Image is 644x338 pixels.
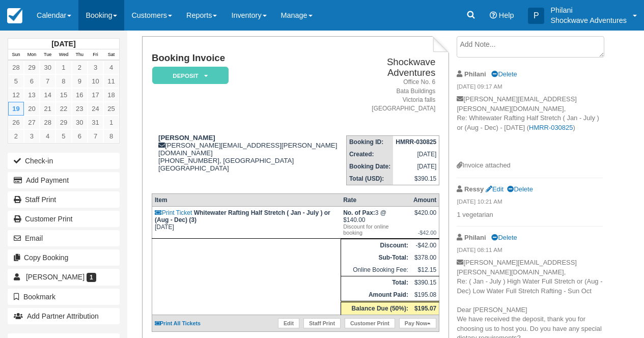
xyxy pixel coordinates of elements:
a: 10 [88,74,103,88]
a: 27 [24,116,40,129]
a: Delete [507,185,533,193]
strong: [PERSON_NAME] [158,134,215,142]
h2: Shockwave Adventures [347,57,435,78]
span: [PERSON_NAME] [26,273,85,281]
strong: Philani [464,70,486,78]
button: Bookmark [8,289,120,305]
a: 9 [72,74,88,88]
th: Sun [8,49,24,61]
a: 2 [72,61,88,74]
a: 28 [8,61,24,74]
a: 30 [40,61,55,74]
p: 1 vegetarian [457,210,602,220]
button: Add Payment [8,172,120,188]
a: 6 [24,74,40,88]
a: 3 [24,129,40,143]
th: Total (USD): [346,173,393,185]
th: Wed [55,49,71,61]
a: 1 [55,61,71,74]
td: Online Booking Fee: [341,264,411,276]
th: Fri [88,49,103,61]
th: Item [152,193,341,206]
td: -$42.00 [411,239,439,251]
a: 24 [88,102,103,116]
strong: Whitewater Rafting Half Stretch ( Jan - July ) or (Aug - Dec) (3) [155,209,330,223]
a: 26 [8,116,24,129]
h1: Booking Invoice [152,53,343,64]
td: $12.15 [411,264,439,276]
strong: HMRR-030825 [396,138,436,146]
a: 3 [88,61,103,74]
td: $390.15 [393,173,439,185]
td: 3 @ $140.00 [341,206,411,238]
a: 18 [103,88,119,102]
strong: $195.07 [414,305,436,312]
a: Print All Tickets [155,320,201,326]
em: Discount for online booking [343,223,408,236]
a: 22 [55,102,71,116]
a: 28 [40,116,55,129]
th: Sat [103,49,119,61]
a: Pay Now [399,318,436,328]
a: 31 [88,116,103,129]
a: 21 [40,102,55,116]
th: Discount: [341,239,411,251]
a: 15 [55,88,71,102]
em: Deposit [152,67,229,84]
a: 7 [88,129,103,143]
a: Edit [278,318,299,328]
td: [DATE] [152,206,341,238]
a: Customer Print [8,211,120,227]
th: Sub-Total: [341,251,411,264]
a: 20 [24,102,40,116]
a: 29 [24,61,40,74]
th: Balance Due (50%): [341,301,411,315]
a: 2 [8,129,24,143]
strong: No. of Pax [343,209,375,216]
a: [PERSON_NAME] 1 [8,269,120,285]
a: Edit [486,185,503,193]
th: Mon [24,49,40,61]
th: Tue [40,49,55,61]
td: $378.00 [411,251,439,264]
a: 7 [40,74,55,88]
a: 23 [72,102,88,116]
em: [DATE] 10:21 AM [457,198,602,209]
em: [DATE] 09:17 AM [457,82,602,94]
em: -$42.00 [413,230,436,236]
a: Delete [491,234,517,241]
div: $420.00 [413,209,436,224]
a: Deposit [152,66,225,85]
strong: Philani [464,234,486,241]
span: Help [499,11,514,19]
a: 29 [55,116,71,129]
a: 8 [103,129,119,143]
a: 19 [8,102,24,116]
td: $390.15 [411,276,439,289]
a: 6 [72,129,88,143]
a: 11 [103,74,119,88]
strong: [DATE] [51,40,75,48]
th: Created: [346,148,393,160]
a: 4 [40,129,55,143]
a: Customer Print [345,318,395,328]
td: [DATE] [393,160,439,173]
a: Staff Print [303,318,341,328]
button: Copy Booking [8,249,120,266]
a: 8 [55,74,71,88]
a: 17 [88,88,103,102]
img: checkfront-main-nav-mini-logo.png [7,8,22,23]
div: Invoice attached [457,161,602,171]
th: Rate [341,193,411,206]
p: [PERSON_NAME][EMAIL_ADDRESS][PERSON_NAME][DOMAIN_NAME], Re: Whitewater Rafting Half Stretch ( Jan... [457,95,602,161]
a: Staff Print [8,191,120,208]
button: Email [8,230,120,246]
strong: Ressy [464,185,484,193]
div: [PERSON_NAME][EMAIL_ADDRESS][PERSON_NAME][DOMAIN_NAME] [PHONE_NUMBER], [GEOGRAPHIC_DATA] [GEOGRAP... [152,134,343,185]
p: Shockwave Adventures [550,15,627,25]
a: 1 [103,116,119,129]
a: 13 [24,88,40,102]
a: HMRR-030825 [529,124,573,131]
span: 1 [87,273,96,282]
a: 12 [8,88,24,102]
